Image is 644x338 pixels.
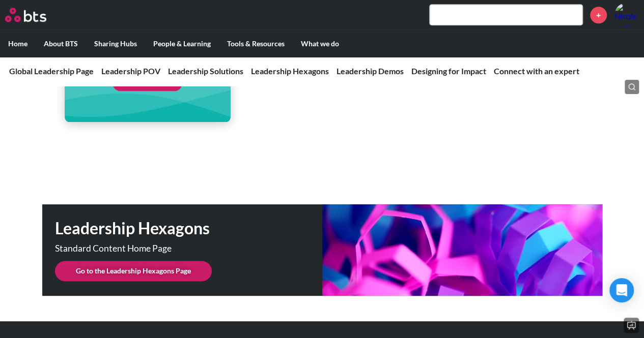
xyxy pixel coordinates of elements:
a: Profile [614,3,639,27]
label: People & Learning [145,30,219,57]
img: Nicole Gams [614,3,639,27]
a: Global Leadership Page [9,66,94,76]
a: Designing for Impact [411,66,486,76]
a: Go to the Leadership Hexagons Page [55,261,212,281]
label: Tools & Resources [219,30,293,57]
img: BTS Logo [5,8,46,22]
label: Sharing Hubs [86,30,145,57]
label: About BTS [36,30,86,57]
a: Connect with an expert [494,66,579,76]
h1: Leadership Hexagons [55,217,322,240]
a: Leadership Hexagons [251,66,329,76]
a: Leadership Solutions [168,66,243,76]
a: Leadership Demos [337,66,404,76]
p: Standard Content Home Page [55,244,269,253]
a: + [590,7,607,23]
label: What we do [293,30,347,57]
div: Open Intercom Messenger [609,278,634,302]
a: Leadership POV [101,66,160,76]
a: Go home [5,8,65,22]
